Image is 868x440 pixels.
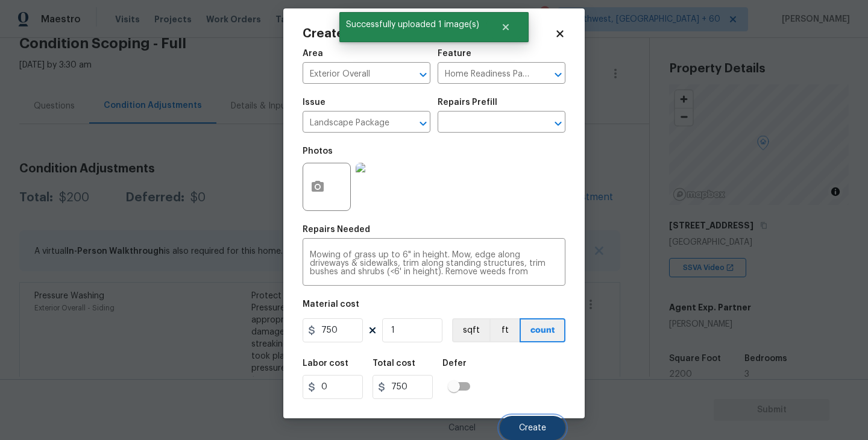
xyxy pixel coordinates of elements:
[452,318,489,342] button: sqft
[520,318,565,342] button: count
[373,359,415,368] h5: Total cost
[303,28,555,40] h2: Create Condition Adjustment
[339,12,486,37] span: Successfully uploaded 1 image(s)
[303,225,370,234] h5: Repairs Needed
[303,98,325,107] h5: Issue
[415,66,432,83] button: Open
[429,416,495,440] button: Cancel
[303,359,348,368] h5: Labor cost
[303,147,333,156] h5: Photos
[310,251,558,276] textarea: Mowing of grass up to 6" in height. Mow, edge along driveways & sidewalks, trim along standing st...
[438,49,471,58] h5: Feature
[438,98,497,107] h5: Repairs Prefill
[442,359,467,368] h5: Defer
[519,424,546,433] span: Create
[303,300,359,309] h5: Material cost
[486,15,526,39] button: Close
[550,115,567,132] button: Open
[303,49,323,58] h5: Area
[500,416,565,440] button: Create
[415,115,432,132] button: Open
[550,66,567,83] button: Open
[489,318,520,342] button: ft
[448,424,476,433] span: Cancel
